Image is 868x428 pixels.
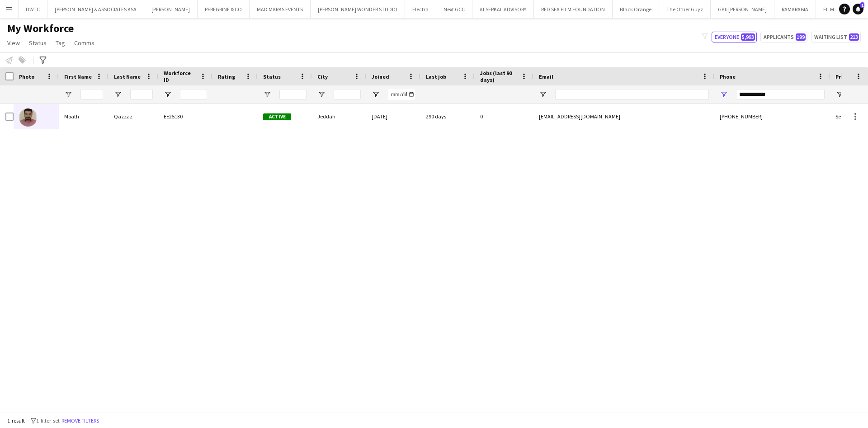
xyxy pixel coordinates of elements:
span: 213 [849,33,859,41]
input: Phone Filter Input [736,89,825,100]
div: 0 [475,104,533,129]
button: Open Filter Menu [720,90,728,99]
span: 199 [796,33,806,41]
button: ALSERKAL ADVISORY [472,0,534,18]
span: 5,993 [741,33,755,41]
button: Remove filters [60,416,101,426]
a: 1 [853,4,863,14]
span: Active [263,113,291,120]
button: Open Filter Menu [64,90,72,99]
img: Moath Qazzaz [19,108,37,127]
button: MAD MARKS EVENTS [250,0,311,18]
button: Electra [405,0,436,18]
span: Jobs (last 90 days) [480,70,517,83]
span: Phone [720,73,736,80]
div: 290 days [420,104,475,129]
button: [PERSON_NAME] [144,0,198,18]
app-action-btn: Advanced filters [38,55,48,66]
div: Moath [59,104,108,129]
span: Joined [372,73,389,80]
span: Rating [218,73,235,80]
a: Comms [71,37,98,49]
a: View [4,37,24,49]
button: Everyone5,993 [712,32,757,42]
span: My Workforce [7,22,74,35]
span: Status [263,73,281,80]
span: Profile [835,73,854,80]
input: Status Filter Input [279,89,307,100]
input: Email Filter Input [555,89,709,100]
button: PEREGRINE & CO [198,0,250,18]
span: Email [539,73,553,80]
input: First Name Filter Input [80,89,103,100]
input: Workforce ID Filter Input [180,89,207,100]
input: Joined Filter Input [388,89,415,100]
button: GPJ: [PERSON_NAME] [711,0,774,18]
span: View [7,39,20,47]
button: Open Filter Menu [114,90,122,99]
button: Waiting list213 [811,32,861,42]
button: [PERSON_NAME] WONDER STUDIO [311,0,405,18]
div: [EMAIL_ADDRESS][DOMAIN_NAME] [533,104,714,129]
span: City [317,73,328,80]
span: Last Name [114,73,141,80]
input: City Filter Input [334,89,361,100]
span: Workforce ID [164,70,196,83]
input: Last Name Filter Input [130,89,153,100]
span: Photo [19,73,34,80]
div: [PHONE_NUMBER] [714,104,830,129]
button: Open Filter Menu [164,90,172,99]
span: Tag [56,39,65,47]
div: [DATE] [366,104,420,129]
button: Open Filter Menu [263,90,271,99]
a: Tag [52,37,69,49]
button: RED SEA FILM FOUNDATION [534,0,613,18]
span: First Name [64,73,92,80]
a: Status [25,37,50,49]
button: Open Filter Menu [539,90,547,99]
span: Last job [426,73,446,80]
button: Open Filter Menu [372,90,380,99]
button: RAMARABIA [774,0,816,18]
div: Qazzaz [108,104,158,129]
button: Open Filter Menu [317,90,325,99]
button: Black Orange [613,0,659,18]
button: Applicants199 [760,32,807,42]
div: EE25130 [158,104,212,129]
button: Next GCC [436,0,472,18]
span: Comms [74,39,94,47]
div: Jeddah [312,104,366,129]
button: The Other Guyz [659,0,711,18]
span: Status [29,39,47,47]
button: Open Filter Menu [835,90,844,99]
span: 1 [860,2,864,8]
span: 1 filter set [36,417,60,424]
button: DWTC [19,0,47,18]
button: [PERSON_NAME] & ASSOCIATES KSA [47,0,144,18]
